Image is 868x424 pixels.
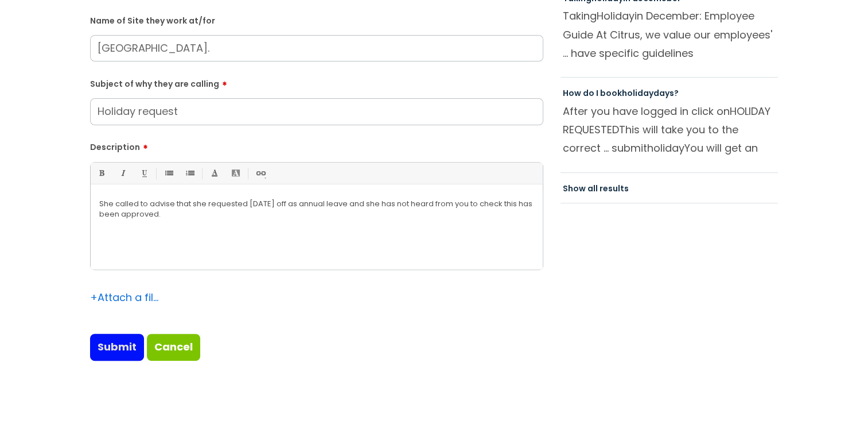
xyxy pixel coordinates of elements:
[99,199,534,219] p: She called to advise that she requested [DATE] off as annual leave and she has not heard from you...
[90,75,543,89] label: Subject of why they are calling
[597,9,635,23] span: Holiday
[207,166,221,180] a: Font Color
[90,14,543,26] label: Name of Site they work at/for
[563,7,776,62] p: Taking in December: Employee Guide At Citrus, we value our employees' ... have specific guideline...
[647,141,684,155] span: holiday
[90,334,144,360] input: Submit
[147,334,200,360] a: Cancel
[137,166,151,180] a: Underline(Ctrl-U)
[253,166,267,180] a: Link
[730,104,770,118] span: HOLIDAY
[90,288,159,307] div: Attach a file
[182,166,197,180] a: 1. Ordered List (Ctrl-Shift-8)
[563,87,679,99] a: How do I bookholidaydays?
[622,87,653,99] span: holiday
[563,183,629,194] a: Show all results
[115,166,130,180] a: Italic (Ctrl-I)
[161,166,176,180] a: • Unordered List (Ctrl-Shift-7)
[563,122,619,137] span: REQUESTED
[228,166,243,180] a: Back Color
[94,166,108,180] a: Bold (Ctrl-B)
[90,138,543,152] label: Description
[563,102,776,157] p: After you have logged in click on This will take you to the correct ... submit You will get an au...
